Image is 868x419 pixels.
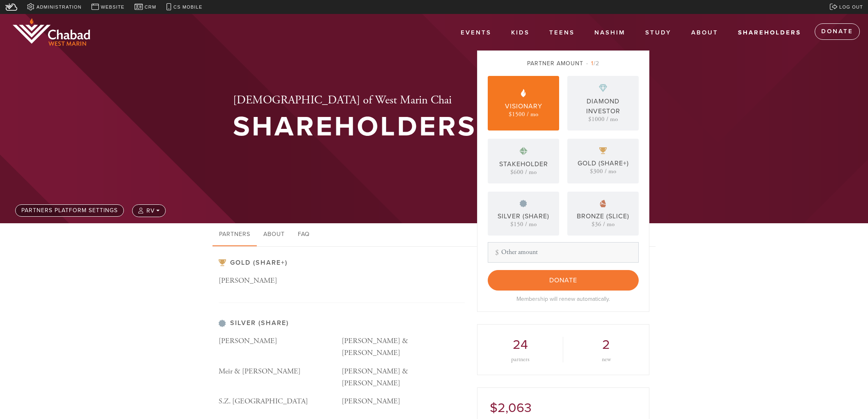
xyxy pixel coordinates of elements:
[15,204,124,217] a: Partners Platform settings
[569,96,637,116] div: Diamond Investor
[591,60,594,67] span: 1
[219,396,342,408] p: S.Z. [GEOGRAPHIC_DATA]
[488,270,639,291] input: Donate
[101,4,125,11] span: Website
[576,357,637,362] div: new
[455,25,498,41] a: Events
[588,116,618,122] div: $1000 / mo
[342,335,465,359] p: [PERSON_NAME] & [PERSON_NAME]
[12,18,90,46] img: chabad-west-marin-logo.png
[342,396,400,406] span: [PERSON_NAME]
[600,200,606,207] img: pp-bronze.svg
[639,25,678,41] a: Study
[488,242,639,263] input: Other amount
[599,147,607,154] img: pp-gold.svg
[174,4,203,11] span: CS Mobile
[490,337,550,353] h2: 24
[519,147,528,155] img: pp-platinum.svg
[219,259,465,267] h3: Gold (Share+)
[342,366,465,389] p: [PERSON_NAME] & [PERSON_NAME]
[599,84,607,92] img: pp-diamond.svg
[839,4,863,11] span: Log out
[212,223,257,246] a: Partners
[505,101,542,111] div: Visionary
[520,200,527,207] img: pp-silver.svg
[37,4,82,11] span: Administration
[144,4,156,11] span: CRM
[499,159,548,169] div: Stakeholder
[132,204,166,217] button: RV
[510,169,537,175] div: $600 / mo
[219,366,342,378] p: Meir & [PERSON_NAME]
[586,60,599,67] span: /2
[685,25,724,41] a: About
[576,337,637,353] h2: 2
[257,223,291,246] a: About
[498,211,549,221] div: Silver (Share)
[577,211,629,221] div: Bronze (Slice)
[510,221,537,227] div: $150 / mo
[219,335,342,347] p: [PERSON_NAME]
[590,168,616,174] div: $300 / mo
[509,111,538,117] div: $1500 / mo
[521,89,526,97] img: pp-partner.svg
[543,25,581,41] a: Teens
[233,94,477,108] h2: [DEMOGRAPHIC_DATA] of West Marin Chai
[732,25,807,41] a: Shareholders
[488,59,639,68] div: Partner Amount
[219,320,226,327] img: pp-silver.svg
[490,400,637,416] h2: $2,063
[219,319,465,327] h3: Silver (Share)
[488,295,639,303] div: Membership will renew automatically.
[219,276,277,285] span: [PERSON_NAME]
[490,357,550,362] div: partners
[505,25,536,41] a: Kids
[578,158,629,168] div: Gold (Share+)
[291,223,316,246] a: FAQ
[588,25,632,41] a: Nashim
[233,114,477,140] h1: Shareholders
[219,259,226,266] img: pp-gold.svg
[592,221,614,227] div: $36 / mo
[815,23,860,40] a: Donate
